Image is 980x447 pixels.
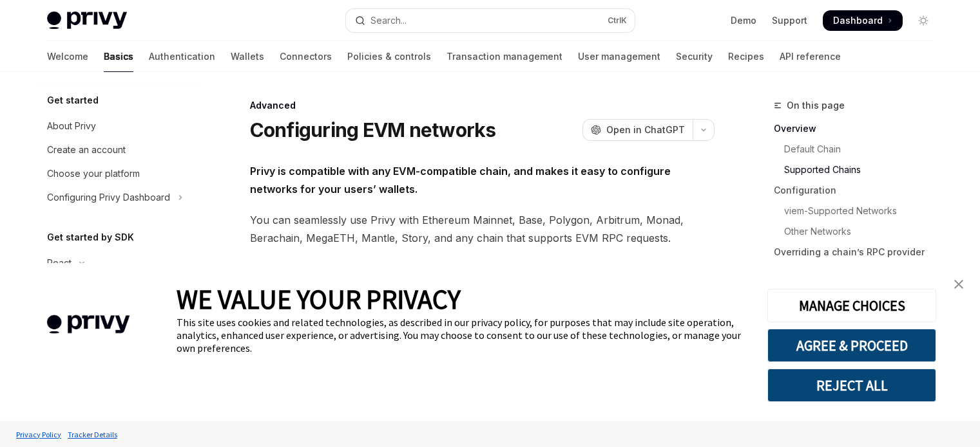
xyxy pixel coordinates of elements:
[774,242,944,262] a: Overriding a chain’s RPC provider
[370,13,407,28] div: Search...
[231,41,264,72] a: Wallets
[774,221,944,242] a: Other Networks
[250,165,671,196] strong: Privy is compatible with any EVM-compatible chain, and makes it easy to configure networks for yo...
[177,316,748,354] div: This site uses cookies and related technologies, as described in our privacy policy, for purposes...
[954,280,963,289] img: close banner
[250,211,715,247] span: You can seamlessly use Privy with Ethereum Mainnet, Base, Polygon, Arbitrum, Monad, Berachain, Me...
[767,329,936,362] button: AGREE & PROCEED
[177,282,461,316] span: WE VALUE YOUR PRIVACY
[19,296,157,352] img: company logo
[833,14,883,27] span: Dashboard
[772,14,807,27] a: Support
[774,201,944,221] a: viem-Supported Networks
[913,10,934,31] button: Toggle dark mode
[946,271,972,297] a: close banner
[347,41,431,72] a: Policies & controls
[728,41,764,72] a: Recipes
[37,162,202,185] a: Choose your platform
[774,139,944,160] a: Default Chain
[47,118,96,134] div: About Privy
[823,10,903,31] a: Dashboard
[47,230,134,245] h5: Get started by SDK
[676,41,713,72] a: Security
[13,423,64,446] a: Privacy Policy
[37,186,202,209] button: Toggle Configuring Privy Dashboard section
[582,119,693,141] button: Open in ChatGPT
[47,190,170,205] div: Configuring Privy Dashboard
[250,99,715,112] div: Advanced
[346,9,635,32] button: Open search
[149,41,215,72] a: Authentication
[47,41,88,72] a: Welcome
[774,180,944,201] a: Configuration
[780,41,841,72] a: API reference
[447,41,562,72] a: Transaction management
[309,262,408,276] a: high-level overview
[767,289,936,322] button: MANAGE CHOICES
[767,369,936,402] button: REJECT ALL
[47,255,72,271] div: React
[606,123,685,136] span: Open in ChatGPT
[250,260,715,296] span: Check out a of network configuration with Privy, or jump directly into !
[774,262,944,283] a: Default Configuration
[104,41,133,72] a: Basics
[47,12,127,30] img: light logo
[64,423,120,446] a: Tracker Details
[37,251,202,275] button: Toggle React section
[774,118,944,139] a: Overview
[37,114,202,138] a: About Privy
[47,142,126,158] div: Create an account
[250,118,496,141] h1: Configuring EVM networks
[47,166,140,181] div: Choose your platform
[787,98,845,113] span: On this page
[608,15,627,26] span: Ctrl K
[774,160,944,180] a: Supported Chains
[578,41,660,72] a: User management
[47,93,99,108] h5: Get started
[280,41,332,72] a: Connectors
[37,138,202,161] a: Create an account
[731,14,756,27] a: Demo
